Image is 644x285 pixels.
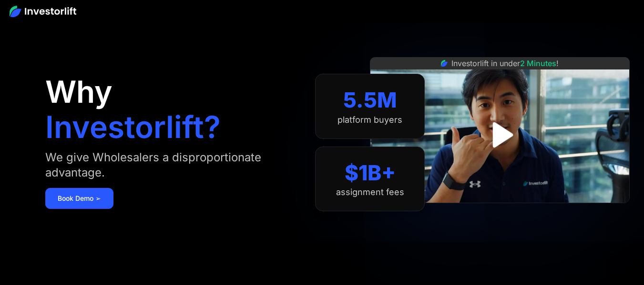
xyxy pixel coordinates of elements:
[345,160,396,186] div: $1B+
[337,115,402,125] div: platform buyers
[336,187,404,197] div: assignment fees
[45,150,296,180] div: We give Wholesalers a disproportionate advantage.
[45,112,221,142] h1: Investorlift?
[451,58,559,69] div: Investorlift in under !
[520,59,556,68] span: 2 Minutes
[343,88,397,113] div: 5.5M
[479,114,521,156] a: open lightbox
[45,188,113,209] a: Book Demo ➢
[45,77,112,107] h1: Why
